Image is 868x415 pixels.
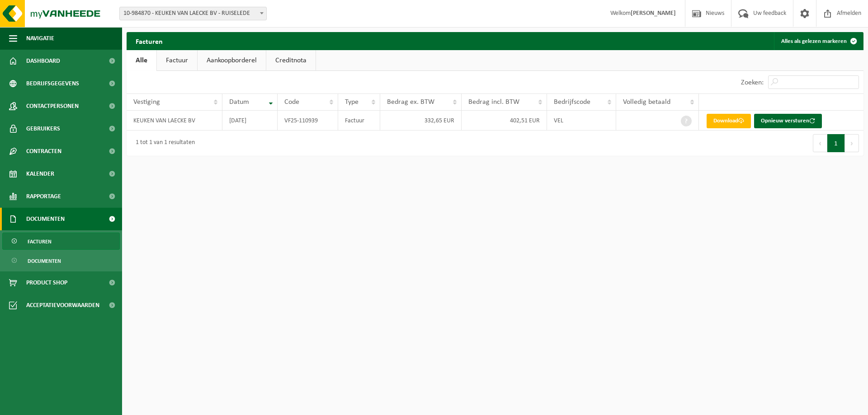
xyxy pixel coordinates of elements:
[338,111,380,131] td: Factuur
[28,252,61,270] span: Documenten
[26,163,54,185] span: Kalender
[813,134,827,152] button: Previous
[2,252,120,269] a: Documenten
[26,140,61,163] span: Contracten
[26,50,60,72] span: Dashboard
[554,98,590,106] span: Bedrijfscode
[127,50,156,71] a: Alle
[222,111,277,131] td: [DATE]
[26,294,99,317] span: Acceptatievoorwaarden
[284,98,299,106] span: Code
[623,98,670,106] span: Volledig betaald
[26,271,67,294] span: Product Shop
[229,98,249,106] span: Datum
[278,111,338,131] td: VF25-110939
[2,233,120,250] a: Facturen
[157,50,197,71] a: Factuur
[127,111,222,131] td: KEUKEN VAN LAECKE BV
[120,7,266,20] span: 10-984870 - KEUKEN VAN LAECKE BV - RUISELEDE
[754,114,822,128] button: Opnieuw versturen
[380,111,462,131] td: 332,65 EUR
[26,185,61,208] span: Rapportage
[468,98,519,106] span: Bedrag incl. BTW
[198,50,266,71] a: Aankoopborderel
[266,50,316,71] a: Creditnota
[462,111,547,131] td: 402,51 EUR
[26,95,79,117] span: Contactpersonen
[845,134,859,152] button: Next
[387,98,434,106] span: Bedrag ex. BTW
[631,10,676,17] strong: [PERSON_NAME]
[28,233,52,250] span: Facturen
[26,208,65,230] span: Documenten
[26,27,54,50] span: Navigatie
[741,79,764,86] label: Zoeken:
[547,111,616,131] td: VEL
[774,32,863,50] button: Alles als gelezen markeren
[26,72,79,95] span: Bedrijfsgegevens
[133,98,160,106] span: Vestiging
[119,7,267,20] span: 10-984870 - KEUKEN VAN LAECKE BV - RUISELEDE
[131,135,195,151] div: 1 tot 1 van 1 resultaten
[707,114,751,128] a: Download
[345,98,359,106] span: Type
[26,117,60,140] span: Gebruikers
[827,134,845,152] button: 1
[127,32,172,50] h2: Facturen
